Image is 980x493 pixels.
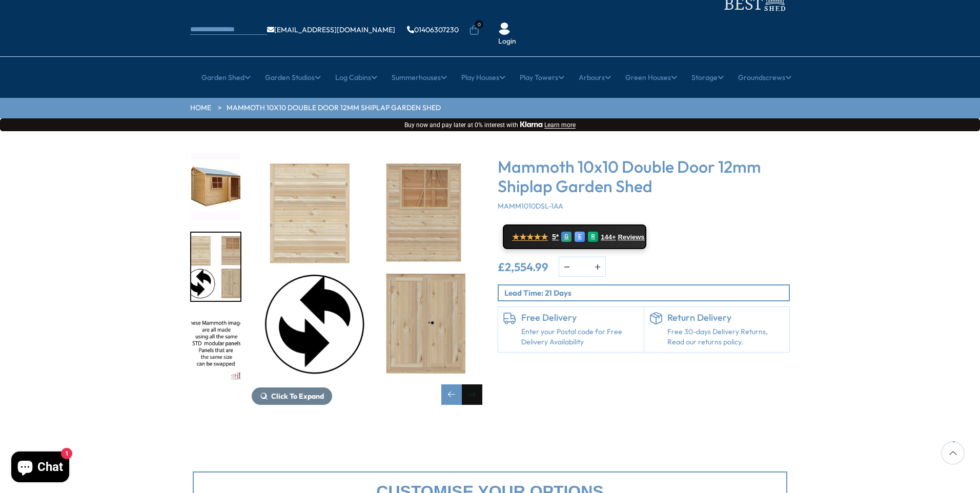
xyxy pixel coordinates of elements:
a: Garden Studios [265,65,321,90]
a: 0 [469,25,479,35]
a: Log Cabins [335,65,377,90]
div: 42 / 42 [190,312,241,382]
h6: Free Delivery [521,312,639,323]
span: Reviews [618,233,645,241]
p: Lead Time: 21 Days [504,287,789,298]
div: 40 / 42 [190,152,241,222]
a: Garden Shed [201,65,251,90]
a: Green Houses [625,65,677,90]
a: Play Towers [520,65,564,90]
a: ★★★★★ 5* G E R 144+ Reviews [503,224,646,249]
button: Click To Expand [252,387,332,405]
ins: £2,554.99 [498,261,548,273]
a: Mammoth 10x10 Double Door 12mm Shiplap Garden Shed [227,103,441,113]
div: G [561,232,571,242]
h3: Mammoth 10x10 Double Door 12mm Shiplap Garden Shed [498,157,790,196]
img: mammothworkshop12x12loglapoption_200x200.jpg [191,153,240,221]
div: 41 / 42 [190,232,241,302]
a: Enter your Postal code for Free Delivery Availability [521,327,639,347]
img: MammothText_0564ca3c-dd4c-4e49-8464-ee4116ffdcc3_200x200.jpg [191,313,240,381]
img: mammothpanelswapoptions_200x200.jpg [191,233,240,301]
img: Mammoth 10x10 Double Door 12mm Shiplap Garden Shed [252,152,482,382]
h6: Return Delivery [667,312,785,323]
inbox-online-store-chat: Shopify online store chat [8,451,72,485]
p: Free 30-days Delivery Returns, Read our returns policy. [667,327,785,347]
a: Play Houses [461,65,505,90]
a: Login [498,36,516,47]
span: Click To Expand [271,392,324,401]
span: ★★★★★ [512,232,548,242]
div: Previous slide [441,384,462,405]
img: User Icon [498,23,511,35]
span: 0 [475,20,483,29]
a: [EMAIL_ADDRESS][DOMAIN_NAME] [267,26,395,33]
div: E [575,232,585,242]
div: Next slide [462,384,482,405]
a: Arbours [579,65,611,90]
a: Groundscrews [738,65,791,90]
a: Storage [691,65,724,90]
span: MAMM1010DSL-1AA [498,201,563,211]
a: 01406307230 [407,26,459,33]
span: 144+ [601,233,616,241]
div: R [588,232,598,242]
a: HOME [190,103,211,113]
a: Summerhouses [392,65,447,90]
div: 41 / 42 [252,152,482,405]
